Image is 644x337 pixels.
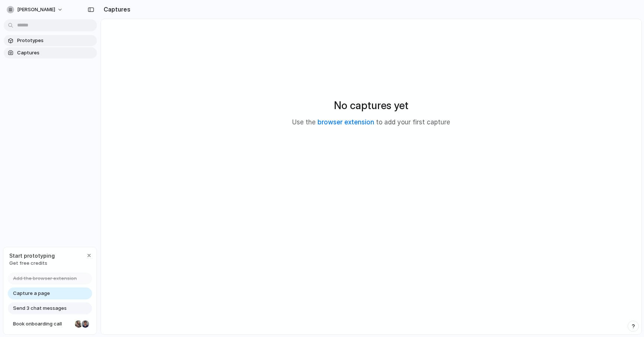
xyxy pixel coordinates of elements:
span: Prototypes [17,37,94,44]
span: Send 3 chat messages [13,305,67,312]
span: Captures [17,49,94,57]
span: Add the browser extension [13,275,77,282]
h2: No captures yet [334,98,408,113]
div: Nicole Kubica [74,319,83,328]
span: Book onboarding call [13,320,72,328]
button: [PERSON_NAME] [4,4,67,16]
h2: Captures [101,5,130,14]
a: Book onboarding call [8,318,92,330]
span: Start prototyping [9,252,55,260]
a: Prototypes [4,35,97,46]
a: Captures [4,47,97,58]
span: Get free credits [9,260,55,267]
span: Capture a page [13,290,50,297]
a: browser extension [318,118,374,126]
div: Christian Iacullo [81,319,90,328]
span: [PERSON_NAME] [17,6,55,13]
p: Use the to add your first capture [292,118,450,127]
